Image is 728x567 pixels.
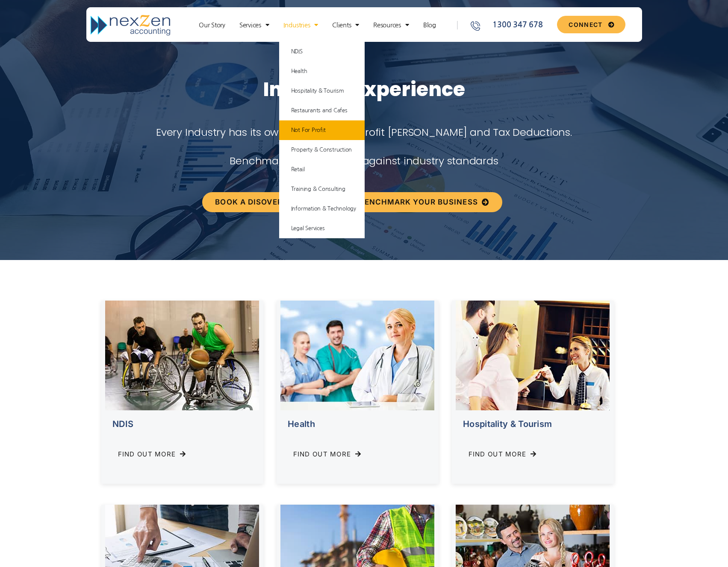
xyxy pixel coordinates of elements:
a: 1300 347 678 [469,19,554,31]
a: Property & Construction [279,140,365,160]
ul: Industries [279,42,365,238]
a: Find Out More [276,442,379,466]
p: Benchmark your business against industry standards [146,152,583,170]
span: 1300 347 678 [490,19,542,31]
a: NDIS [279,42,365,61]
a: Blog [419,21,440,29]
a: Industries [279,21,322,29]
span: Find Out More [293,451,351,457]
a: Health [279,61,365,81]
h2: NDIS [112,419,263,429]
span: Find Out More [118,451,176,457]
a: Find Out More [101,442,203,466]
a: Retail [279,160,365,179]
span: BOOK A DISOVERY CALL [215,199,311,206]
a: Resources [369,21,413,29]
a: Restaurants and Cafes [279,101,365,120]
a: Clients [328,21,363,29]
span: Benchmark your Business [360,199,478,206]
h2: Hospitality & Tourism [463,419,614,429]
nav: Menu [182,21,452,29]
a: Not For Profit [279,120,365,140]
span: CONNECT [569,22,602,28]
a: CONNECT [557,16,625,33]
a: Hospitality & Tourism [279,81,365,101]
a: Services [235,21,274,29]
a: Training & Consulting [279,179,365,199]
a: Information & Technology [279,199,365,219]
a: Legal Services [279,219,365,238]
a: Our Story [195,21,230,29]
a: BOOK A DISOVERY CALL [202,192,336,212]
a: Benchmark your Business [347,192,502,212]
p: Every Industry has its own unique Costs, Profit [PERSON_NAME] and Tax Deductions. [146,123,583,141]
span: Find Out More [469,451,527,457]
a: Find Out More [451,442,554,466]
h2: Health [288,419,439,429]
